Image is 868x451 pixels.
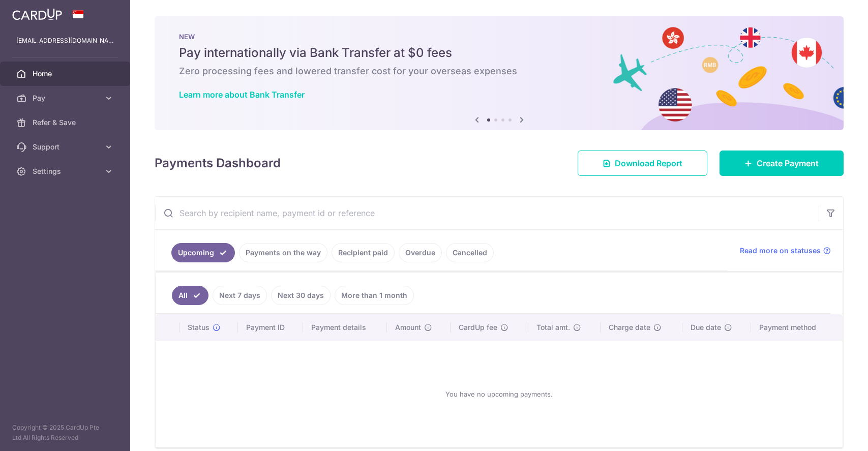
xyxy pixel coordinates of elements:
[179,65,819,77] h6: Zero processing fees and lowered transfer cost for your overseas expenses
[757,157,819,169] span: Create Payment
[271,286,331,305] a: Next 30 days
[155,16,844,130] img: Bank transfer banner
[155,197,819,229] input: Search by recipient name, payment id or reference
[179,89,305,100] a: Learn more about Bank Transfer
[609,322,650,333] span: Charge date
[155,154,281,172] h4: Payments Dashboard
[740,246,821,256] span: Read more on statuses
[691,322,721,333] span: Due date
[33,166,100,176] span: Settings
[172,286,208,305] a: All
[238,314,303,341] th: Payment ID
[188,322,209,333] span: Status
[395,322,421,333] span: Amount
[179,33,819,41] p: NEW
[446,243,494,262] a: Cancelled
[740,246,831,256] a: Read more on statuses
[303,314,387,341] th: Payment details
[179,45,819,61] h5: Pay internationally via Bank Transfer at $0 fees
[12,8,62,20] img: CardUp
[399,243,442,262] a: Overdue
[33,93,100,103] span: Pay
[335,286,414,305] a: More than 1 month
[213,286,267,305] a: Next 7 days
[536,322,570,333] span: Total amt.
[332,243,395,262] a: Recipient paid
[33,69,100,79] span: Home
[171,243,235,262] a: Upcoming
[751,314,843,341] th: Payment method
[33,142,100,152] span: Support
[459,322,497,333] span: CardUp fee
[168,349,830,439] div: You have no upcoming payments.
[720,151,844,176] a: Create Payment
[803,420,858,446] iframe: Opens a widget where you can find more information
[16,36,114,46] p: [EMAIL_ADDRESS][DOMAIN_NAME]
[33,117,100,128] span: Refer & Save
[615,157,682,169] span: Download Report
[239,243,327,262] a: Payments on the way
[578,151,707,176] a: Download Report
